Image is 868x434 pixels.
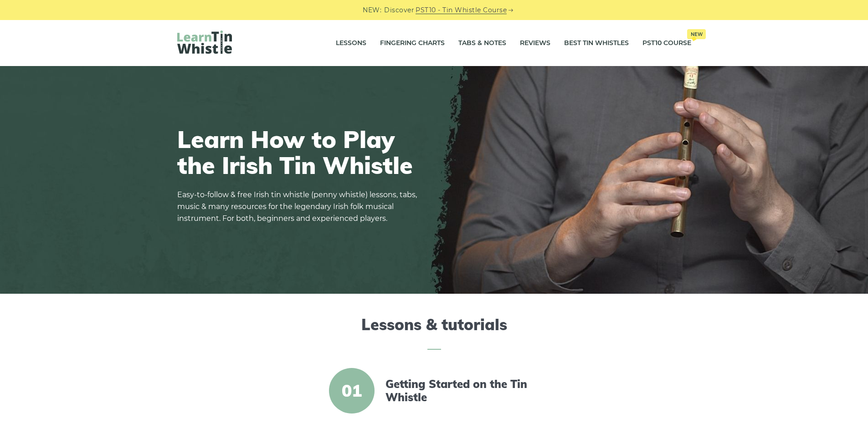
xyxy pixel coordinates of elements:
h2: Lessons & tutorials [177,316,691,350]
a: Best Tin Whistles [564,32,629,55]
h1: Learn How to Play the Irish Tin Whistle [177,126,423,178]
img: LearnTinWhistle.com [177,31,232,54]
a: PST10 CourseNew [642,32,691,55]
a: Tabs & Notes [458,32,506,55]
a: Fingering Charts [380,32,445,55]
a: Lessons [336,32,366,55]
span: New [687,29,706,39]
span: 01 [329,368,375,414]
p: Easy-to-follow & free Irish tin whistle (penny whistle) lessons, tabs, music & many resources for... [177,189,423,225]
a: Reviews [520,32,550,55]
a: Getting Started on the Tin Whistle [385,378,542,404]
